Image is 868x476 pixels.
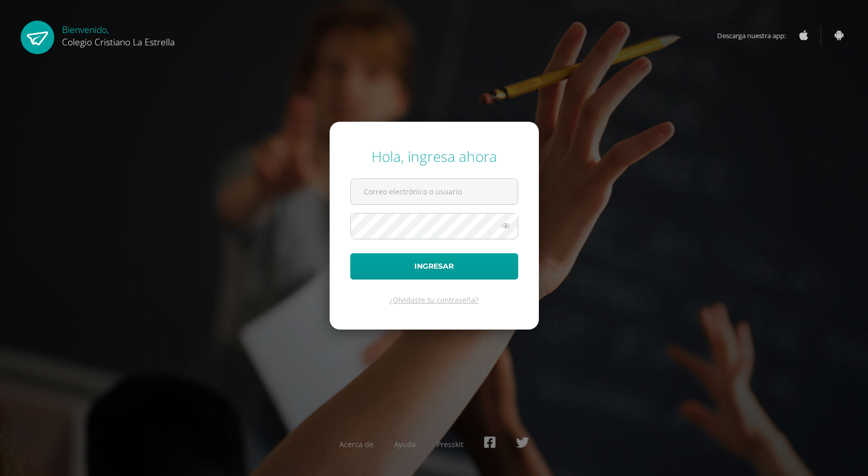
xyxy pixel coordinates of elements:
div: Hola, ingresa ahora [350,146,518,166]
a: Acerca de [339,439,374,449]
button: Ingresar [350,253,518,280]
div: Bienvenido, [62,21,175,48]
a: Presskit [437,439,463,449]
a: ¿Olvidaste tu contraseña? [390,295,478,305]
a: Ayuda [394,439,416,449]
input: Correo electrónico o usuario [351,179,518,204]
span: Colegio Cristiano La Estrella [62,36,175,48]
span: Descarga nuestra app: [717,26,796,45]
